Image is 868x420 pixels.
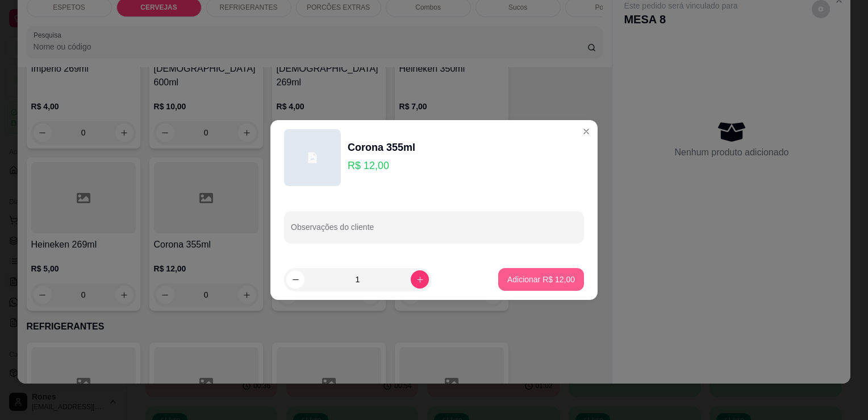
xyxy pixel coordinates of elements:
[286,270,304,289] button: decrease-product-quantity
[498,268,584,291] button: Adicionar R$ 12,00
[577,122,595,141] button: Close
[507,274,575,285] p: Adicionar R$ 12,00
[291,226,577,237] input: Observações do cliente
[348,139,415,155] div: Corona 355ml
[411,270,429,289] button: increase-product-quantity
[348,158,415,174] p: R$ 12,00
